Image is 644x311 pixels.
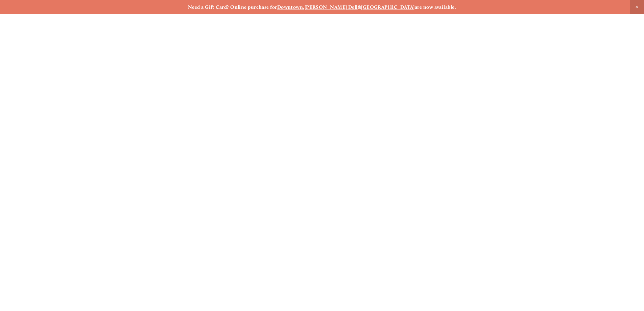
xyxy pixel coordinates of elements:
[361,4,415,10] a: [GEOGRAPHIC_DATA]
[303,4,304,10] strong: ,
[277,4,303,10] a: Downtown
[305,4,358,10] a: [PERSON_NAME] Dell
[415,4,456,10] strong: are now available.
[188,4,277,10] strong: Need a Gift Card? Online purchase for
[358,4,361,10] strong: &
